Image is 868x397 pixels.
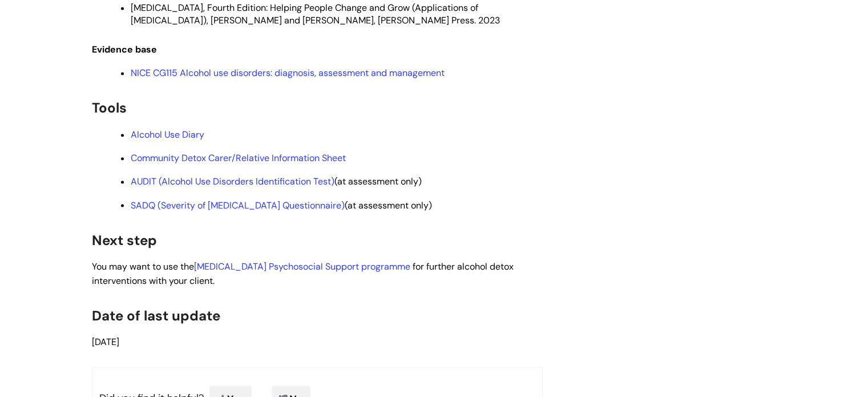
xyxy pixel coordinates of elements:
a: AUDIT (Alcohol Use Disorders Identification Test) [131,175,334,187]
span: [MEDICAL_DATA], Fourth Edition: Helping People Change and Grow (Applications of [MEDICAL_DATA]), ... [131,2,500,26]
span: [DATE] [92,335,119,347]
span: (at assessment only) [131,175,424,187]
span: Date of last update [92,306,220,324]
a: NICE CG115 Alcohol use disorders: diagnosis, assessment and management [131,67,445,79]
span: Evidence base [92,43,157,55]
a: Community Detox Carer/Relative Information Sheet [131,152,346,164]
span: You may want to us for further alcohol detox interventions with your client. [92,260,514,286]
span: (at assessment only) [131,199,432,211]
a: SADQ (Severity of [MEDICAL_DATA] Questionnaire) [131,199,345,211]
span: Next step [92,231,157,248]
span: e the [173,260,413,272]
a: [MEDICAL_DATA] Psychosocial Support programme [194,260,410,272]
span: Tools [92,99,127,117]
a: Alcohol Use Diary [131,129,204,141]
